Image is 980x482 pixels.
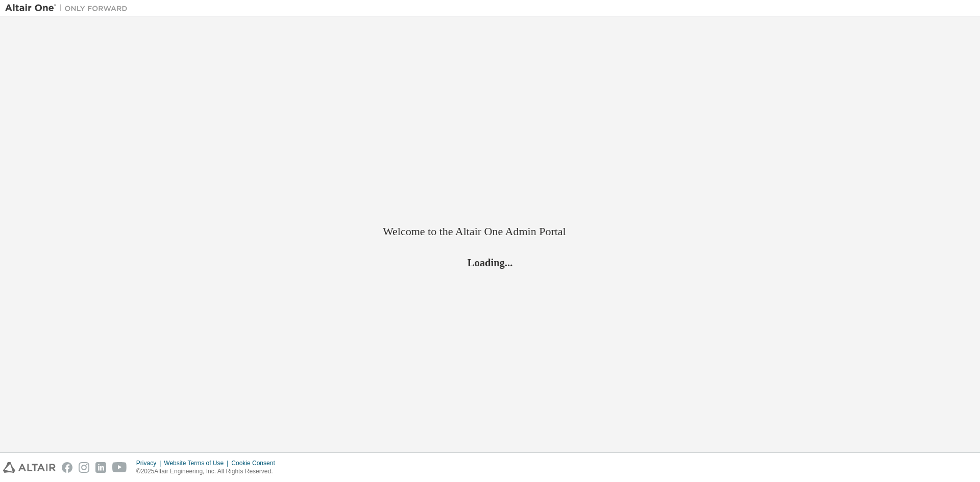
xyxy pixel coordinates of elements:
[3,462,56,473] img: altair_logo.svg
[136,459,164,467] div: Privacy
[136,467,281,476] p: © 2025 Altair Engineering, Inc. All Rights Reserved.
[112,462,127,473] img: youtube.svg
[5,3,133,13] img: Altair One
[164,459,231,467] div: Website Terms of Use
[383,256,597,269] h2: Loading...
[231,459,281,467] div: Cookie Consent
[383,224,597,239] h2: Welcome to the Altair One Admin Portal
[95,462,106,473] img: linkedin.svg
[79,462,89,473] img: instagram.svg
[62,462,72,473] img: facebook.svg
